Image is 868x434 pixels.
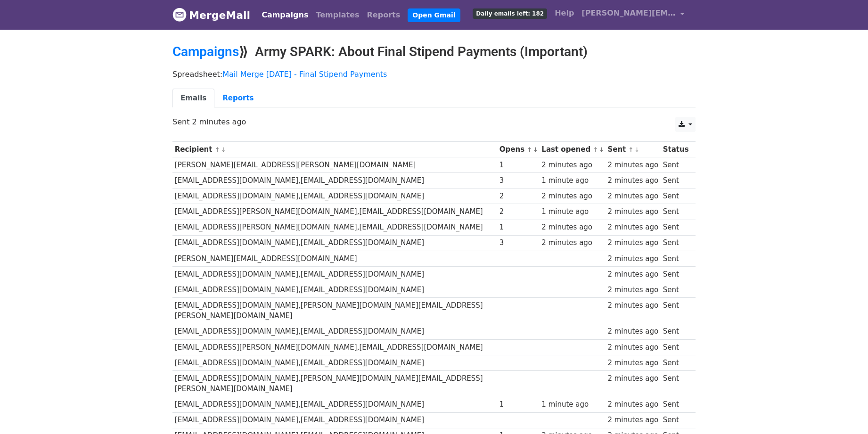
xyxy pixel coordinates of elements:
[661,251,691,266] td: Sent
[634,146,639,153] a: ↓
[500,160,537,171] div: 1
[500,191,537,202] div: 2
[172,142,497,157] th: Recipient
[215,146,220,153] a: ↑
[172,251,497,266] td: [PERSON_NAME][EMAIL_ADDRESS][DOMAIN_NAME]
[661,188,691,204] td: Sent
[172,8,187,22] img: MergeMail logo
[578,4,688,26] a: [PERSON_NAME][EMAIL_ADDRESS][PERSON_NAME][DOMAIN_NAME]
[172,370,497,397] td: [EMAIL_ADDRESS][DOMAIN_NAME],[PERSON_NAME][DOMAIN_NAME][EMAIL_ADDRESS][PERSON_NAME][DOMAIN_NAME]
[593,146,598,153] a: ↑
[540,142,606,157] th: Last opened
[661,157,691,173] td: Sent
[172,44,239,59] a: Campaigns
[172,5,250,25] a: MergeMail
[661,282,691,297] td: Sent
[221,146,226,153] a: ↓
[661,397,691,412] td: Sent
[661,298,691,324] td: Sent
[607,358,658,368] div: 2 minutes ago
[541,206,603,217] div: 1 minute ago
[500,175,537,186] div: 3
[172,157,497,173] td: [PERSON_NAME][EMAIL_ADDRESS][PERSON_NAME][DOMAIN_NAME]
[500,206,537,217] div: 2
[661,266,691,282] td: Sent
[629,146,634,153] a: ↑
[500,399,537,410] div: 1
[581,8,676,19] span: [PERSON_NAME][EMAIL_ADDRESS][PERSON_NAME][DOMAIN_NAME]
[661,370,691,397] td: Sent
[541,222,603,233] div: 2 minutes ago
[172,412,497,428] td: [EMAIL_ADDRESS][DOMAIN_NAME],[EMAIL_ADDRESS][DOMAIN_NAME]
[172,397,497,412] td: [EMAIL_ADDRESS][DOMAIN_NAME],[EMAIL_ADDRESS][DOMAIN_NAME]
[607,285,658,295] div: 2 minutes ago
[551,4,578,23] a: Help
[607,222,658,233] div: 2 minutes ago
[214,89,262,108] a: Reports
[607,373,658,384] div: 2 minutes ago
[172,266,497,282] td: [EMAIL_ADDRESS][DOMAIN_NAME],[EMAIL_ADDRESS][DOMAIN_NAME]
[172,324,497,339] td: [EMAIL_ADDRESS][DOMAIN_NAME],[EMAIL_ADDRESS][DOMAIN_NAME]
[607,175,658,186] div: 2 minutes ago
[607,254,658,264] div: 2 minutes ago
[172,204,497,220] td: [EMAIL_ADDRESS][PERSON_NAME][DOMAIN_NAME],[EMAIL_ADDRESS][DOMAIN_NAME]
[258,6,312,25] a: Campaigns
[607,342,658,353] div: 2 minutes ago
[661,142,691,157] th: Status
[527,146,532,153] a: ↑
[607,160,658,171] div: 2 minutes ago
[607,300,658,311] div: 2 minutes ago
[172,89,214,108] a: Emails
[172,339,497,355] td: [EMAIL_ADDRESS][PERSON_NAME][DOMAIN_NAME],[EMAIL_ADDRESS][DOMAIN_NAME]
[473,8,547,19] span: Daily emails left: 182
[541,399,603,410] div: 1 minute ago
[541,191,603,202] div: 2 minutes ago
[607,191,658,202] div: 2 minutes ago
[599,146,604,153] a: ↓
[661,235,691,251] td: Sent
[363,6,404,25] a: Reports
[172,220,497,235] td: [EMAIL_ADDRESS][PERSON_NAME][DOMAIN_NAME],[EMAIL_ADDRESS][DOMAIN_NAME]
[312,6,363,25] a: Templates
[607,206,658,217] div: 2 minutes ago
[172,44,696,60] h2: ⟫ Army SPARK: About Final Stipend Payments (Important)
[661,355,691,370] td: Sent
[607,269,658,280] div: 2 minutes ago
[222,70,387,79] a: Mail Merge [DATE] - Final Stipend Payments
[541,175,603,186] div: 1 minute ago
[172,298,497,324] td: [EMAIL_ADDRESS][DOMAIN_NAME],[PERSON_NAME][DOMAIN_NAME][EMAIL_ADDRESS][PERSON_NAME][DOMAIN_NAME]
[661,173,691,188] td: Sent
[661,412,691,428] td: Sent
[661,324,691,339] td: Sent
[533,146,538,153] a: ↓
[408,8,460,22] a: Open Gmail
[661,204,691,220] td: Sent
[541,160,603,171] div: 2 minutes ago
[497,142,540,157] th: Opens
[607,415,658,426] div: 2 minutes ago
[172,173,497,188] td: [EMAIL_ADDRESS][DOMAIN_NAME],[EMAIL_ADDRESS][DOMAIN_NAME]
[172,188,497,204] td: [EMAIL_ADDRESS][DOMAIN_NAME],[EMAIL_ADDRESS][DOMAIN_NAME]
[606,142,661,157] th: Sent
[469,4,551,23] a: Daily emails left: 182
[500,237,537,248] div: 3
[172,69,696,79] p: Spreadsheet:
[607,326,658,337] div: 2 minutes ago
[541,237,603,248] div: 2 minutes ago
[607,237,658,248] div: 2 minutes ago
[661,220,691,235] td: Sent
[172,235,497,251] td: [EMAIL_ADDRESS][DOMAIN_NAME],[EMAIL_ADDRESS][DOMAIN_NAME]
[172,282,497,297] td: [EMAIL_ADDRESS][DOMAIN_NAME],[EMAIL_ADDRESS][DOMAIN_NAME]
[172,355,497,370] td: [EMAIL_ADDRESS][DOMAIN_NAME],[EMAIL_ADDRESS][DOMAIN_NAME]
[172,117,696,127] p: Sent 2 minutes ago
[500,222,537,233] div: 1
[607,399,658,410] div: 2 minutes ago
[661,339,691,355] td: Sent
